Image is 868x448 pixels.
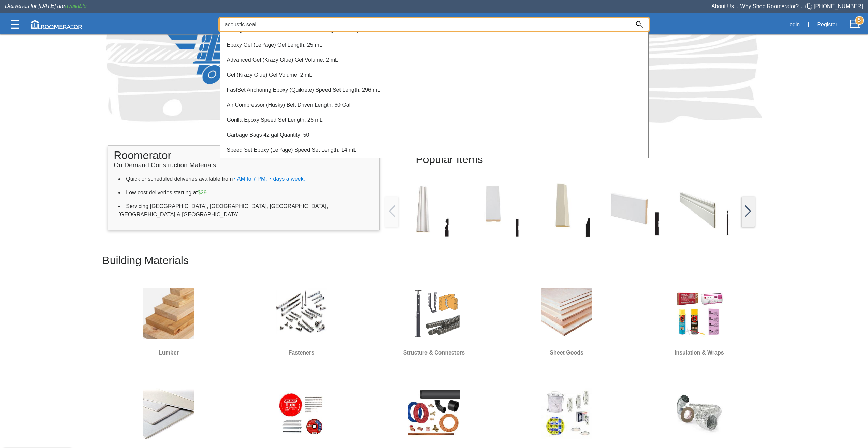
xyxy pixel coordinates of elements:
span: Deliveries for [DATE] are [5,3,87,9]
div: | [804,17,813,32]
a: [PHONE_NUMBER] [814,3,863,9]
span: • [734,6,740,9]
span: available [65,3,87,9]
a: Why Shop Roomerator? [740,3,799,9]
a: Gel (Krazy Glue) Gel Volume: 2 mL [227,72,313,78]
img: Cart.svg [850,19,860,30]
button: Register [813,17,841,32]
input: Search...? [220,18,630,31]
a: Garbage Bags 42 gal Quantity: 50 [227,132,309,138]
a: Speed Set Epoxy (LePage) Speed Set Length: 14 mL [227,147,357,153]
a: FastSet Anchoring Epoxy (Quikrete) Speed Set Length: 296 mL [227,87,380,93]
button: Login [783,17,804,32]
a: Gorilla Epoxy Speed Set Length: 25 mL [227,117,323,123]
a: Air Compressor (Husky) Belt Driven Length: 60 Gal [227,102,351,108]
a: About Us [711,3,734,9]
img: roomerator-logo.svg [31,20,82,29]
a: Epoxy Gel (LePage) Gel Length: 25 mL [227,42,322,48]
img: Categories.svg [11,20,19,29]
strong: 5 [855,16,864,25]
a: Advanced Gel (Krazy Glue) Gel Volume: 2 mL [227,57,338,63]
img: Search_Icon.svg [636,21,643,28]
img: Telephone.svg [805,2,814,11]
span: • [799,6,805,9]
